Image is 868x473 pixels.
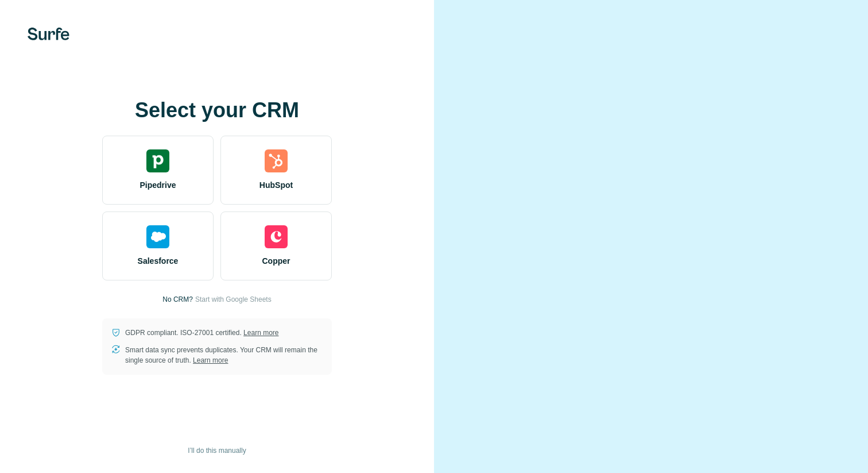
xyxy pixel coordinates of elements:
h1: Select your CRM [102,99,332,122]
img: copper's logo [265,225,288,248]
a: Learn more [193,356,228,364]
span: HubSpot [259,179,293,191]
img: pipedrive's logo [146,149,169,172]
span: Salesforce [138,255,179,267]
img: hubspot's logo [265,149,288,172]
p: Smart data sync prevents duplicates. Your CRM will remain the single source of truth. [125,345,323,366]
span: Pipedrive [139,179,176,191]
a: Learn more [243,329,278,337]
img: salesforce's logo [146,225,169,248]
button: Start with Google Sheets [195,294,272,305]
span: Copper [262,255,290,267]
span: I’ll do this manually [188,445,246,456]
p: GDPR compliant. ISO-27001 certified. [125,328,278,338]
p: No CRM? [162,294,193,305]
button: I’ll do this manually [180,442,254,459]
img: Surfe's logo [28,28,69,40]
